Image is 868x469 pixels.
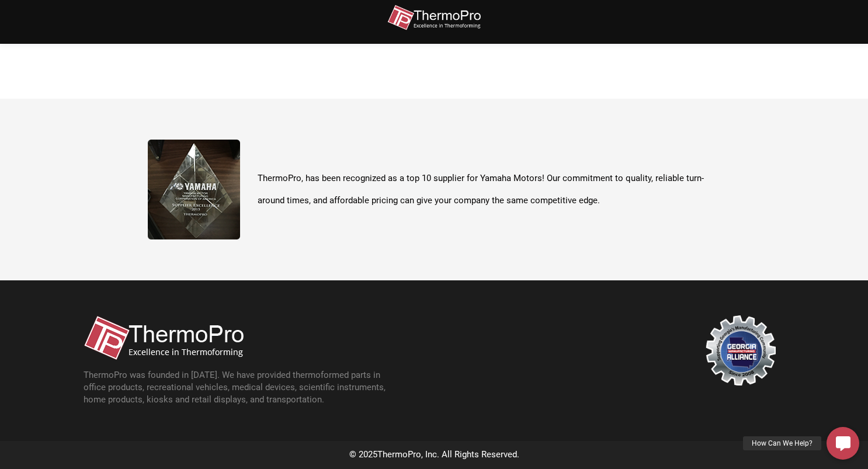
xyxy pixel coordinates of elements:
[706,315,776,385] img: georgia-manufacturing-alliance
[84,369,399,406] p: ThermoPro was founded in [DATE]. We have provided thermoformed parts in office products, recreati...
[387,5,481,31] img: thermopro-logo-non-iso
[743,436,821,450] div: How Can We Help?
[258,168,720,211] p: ThermoPro, has been recognized as a top 10 supplier for Yamaha Motors! Our commitment to quality,...
[827,427,859,460] a: How Can We Help?
[72,447,796,463] div: © 2025 , Inc. All Rights Reserved.
[84,315,244,360] img: thermopro-logo-non-iso
[377,449,421,460] span: ThermoPro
